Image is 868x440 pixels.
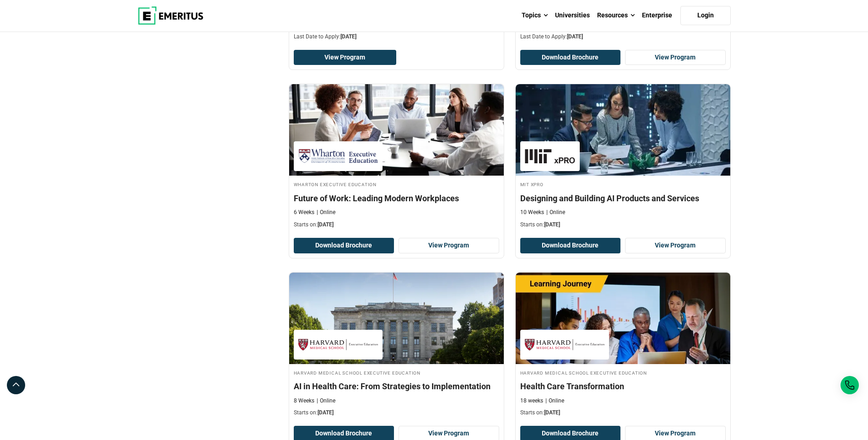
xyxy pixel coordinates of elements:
[544,221,560,228] span: [DATE]
[520,397,543,405] p: 18 weeks
[520,238,621,253] button: Download Brochure
[318,409,334,416] span: [DATE]
[294,180,499,188] h4: Wharton Executive Education
[317,209,335,216] p: Online
[294,238,394,253] button: Download Brochure
[317,397,335,405] p: Online
[289,273,504,422] a: Healthcare Course by Harvard Medical School Executive Education - October 9, 2025 Harvard Medical...
[294,369,499,376] h4: Harvard Medical School Executive Education
[625,238,726,253] a: View Program
[525,146,575,166] img: MIT xPRO
[289,84,504,233] a: Leadership Course by Wharton Executive Education - October 9, 2025 Wharton Executive Education Wh...
[544,409,560,416] span: [DATE]
[546,209,565,216] p: Online
[520,409,726,417] p: Starts on:
[516,273,730,422] a: Healthcare Course by Harvard Medical School Executive Education - October 9, 2025 Harvard Medical...
[516,84,730,176] img: Designing and Building AI Products and Services | Online Product Design and Innovation Course
[520,369,726,376] h4: Harvard Medical School Executive Education
[520,381,726,392] h4: Health Care Transformation
[298,334,378,355] img: Harvard Medical School Executive Education
[294,381,499,392] h4: AI in Health Care: From Strategies to Implementation
[340,33,356,40] span: [DATE]
[625,50,726,65] a: View Program
[294,221,499,229] p: Starts on:
[520,180,726,188] h4: MIT xPRO
[516,84,730,233] a: Product Design and Innovation Course by MIT xPRO - October 9, 2025 MIT xPRO MIT xPRO Designing an...
[294,409,499,417] p: Starts on:
[520,50,621,65] button: Download Brochure
[520,33,726,41] p: Last Date to Apply:
[545,397,564,405] p: Online
[294,193,499,204] h4: Future of Work: Leading Modern Workplaces
[294,397,314,405] p: 8 Weeks
[289,273,504,364] img: AI in Health Care: From Strategies to Implementation | Online Healthcare Course
[294,209,314,216] p: 6 Weeks
[680,6,731,25] a: Login
[298,146,378,166] img: Wharton Executive Education
[399,238,499,253] a: View Program
[289,84,504,176] img: Future of Work: Leading Modern Workplaces | Online Leadership Course
[520,193,726,204] h4: Designing and Building AI Products and Services
[318,221,334,228] span: [DATE]
[294,50,397,65] a: View Program
[520,221,726,229] p: Starts on:
[520,209,544,216] p: 10 Weeks
[516,273,730,364] img: Health Care Transformation | Online Healthcare Course
[567,33,583,40] span: [DATE]
[294,33,499,41] p: Last Date to Apply:
[525,334,604,355] img: Harvard Medical School Executive Education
